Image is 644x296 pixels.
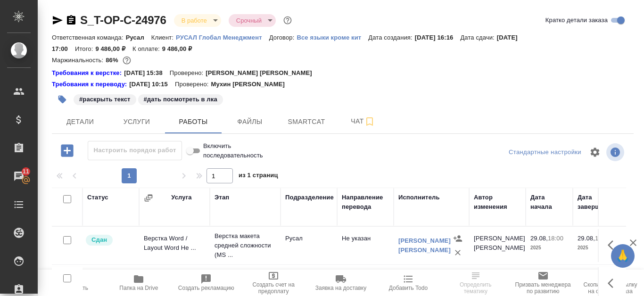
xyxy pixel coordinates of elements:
a: S_T-OP-C-24976 [80,14,166,26]
span: Файлы [227,116,272,128]
div: Услуга [171,193,191,202]
span: Кратко детали заказа [545,16,608,25]
p: Итого: [75,45,95,52]
button: Доп статусы указывают на важность/срочность заказа [281,14,294,26]
p: [DATE] 16:16 [415,34,461,41]
p: Дата сдачи: [460,34,496,41]
button: Скопировать ссылку для ЯМессенджера [52,15,63,26]
button: 🙏 [611,244,635,268]
button: Скопировать ссылку на оценку заказа [577,270,644,296]
span: Призвать менеджера по развитию [515,281,571,295]
span: Папка на Drive [119,285,158,291]
p: К оплате: [132,45,162,52]
span: Скопировать ссылку на оценку заказа [582,281,638,295]
button: Скопировать ссылку [66,15,77,26]
a: Все языки кроме кит [297,33,368,41]
span: Smartcat [284,116,329,128]
button: Создать рекламацию [173,270,240,296]
div: Исполнитель [398,193,440,202]
button: Срочный [233,16,264,25]
p: 19:00 [595,235,611,242]
p: Клиент: [151,34,176,41]
button: Сгруппировать [144,193,153,203]
button: Пересчитать [38,270,105,296]
div: Менеджер проверил работу исполнителя, передает ее на следующий этап [85,234,134,247]
div: В работе [174,14,221,27]
button: Здесь прячутся важные кнопки [602,272,625,295]
p: 2025 [578,243,615,253]
span: Настроить таблицу [584,141,606,164]
svg: Подписаться [364,116,375,127]
div: Этап [215,193,229,202]
span: Заявка на доставку [315,285,366,291]
div: Нажми, чтобы открыть папку с инструкцией [52,68,124,78]
span: Добавить Todo [389,285,428,291]
td: Русал [281,229,337,262]
span: Работы [171,116,216,128]
p: [DATE] 15:38 [124,68,170,78]
p: Сдан [91,235,107,245]
p: #раскрыть текст [79,95,131,104]
button: Определить тематику [442,270,509,296]
button: 1076.36 RUB; [121,54,133,66]
p: Мухин [PERSON_NAME] [211,80,292,89]
div: Нажми, чтобы открыть папку с инструкцией [52,80,129,89]
div: Автор изменения [474,193,521,212]
p: 9 486,00 ₽ [162,45,199,52]
a: 11 [2,164,35,188]
p: РУСАЛ Глобал Менеджмент [176,34,269,41]
div: Подразделение [285,193,334,202]
a: Требования к верстке: [52,68,124,78]
button: Создать счет на предоплату [240,270,307,296]
p: 29.08, [578,235,595,242]
td: Не указан [337,229,394,262]
p: 18:00 [548,235,563,242]
p: [DATE] 10:15 [129,80,175,89]
p: Русал [126,34,151,41]
span: Посмотреть информацию [606,143,626,161]
button: В работе [179,16,210,25]
p: 86% [106,57,120,64]
button: Назначить [451,231,465,246]
span: Детали [58,116,103,128]
span: 11 [17,167,35,176]
p: [PERSON_NAME] [PERSON_NAME] [206,68,319,78]
div: Направление перевода [342,193,389,212]
p: 29.08, [530,235,548,242]
div: Дата завершения [578,193,615,212]
p: Проверено: [175,80,211,89]
p: 9 486,00 ₽ [95,45,132,52]
span: Услуги [114,116,159,128]
span: дать посмотреть в лка [137,95,224,103]
td: [PERSON_NAME] [PERSON_NAME] [469,229,526,262]
p: Договор: [269,34,297,41]
span: Включить последовательность [203,141,263,160]
span: из 1 страниц [239,170,278,183]
span: 🙏 [615,246,631,266]
div: Дата начала [530,193,568,212]
p: Верстка макета средней сложности (MS ... [215,231,276,260]
td: Верстка Word / Layout Word Не ... [139,229,210,262]
p: Проверено: [170,68,206,78]
div: Статус [87,193,108,202]
button: Удалить [451,246,465,260]
p: Ответственная команда: [52,34,126,41]
a: Требования к переводу: [52,80,129,89]
a: РУСАЛ Глобал Менеджмент [176,33,269,41]
button: Добавить Todo [374,270,442,296]
p: #дать посмотреть в лка [144,95,217,104]
a: [PERSON_NAME] [PERSON_NAME] [398,237,451,254]
div: split button [506,145,584,160]
p: 2025 [530,243,568,253]
p: Дата создания: [368,34,414,41]
p: Маржинальность: [52,57,106,64]
button: Папка на Drive [105,270,173,296]
span: Определить тематику [447,281,504,295]
span: Создать счет на предоплату [246,281,302,295]
p: Все языки кроме кит [297,34,368,41]
button: Добавить работу [54,141,80,160]
button: Призвать менеджера по развитию [509,270,577,296]
button: Заявка на доставку [307,270,375,296]
button: Добавить тэг [52,89,73,110]
span: Создать рекламацию [178,285,234,291]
